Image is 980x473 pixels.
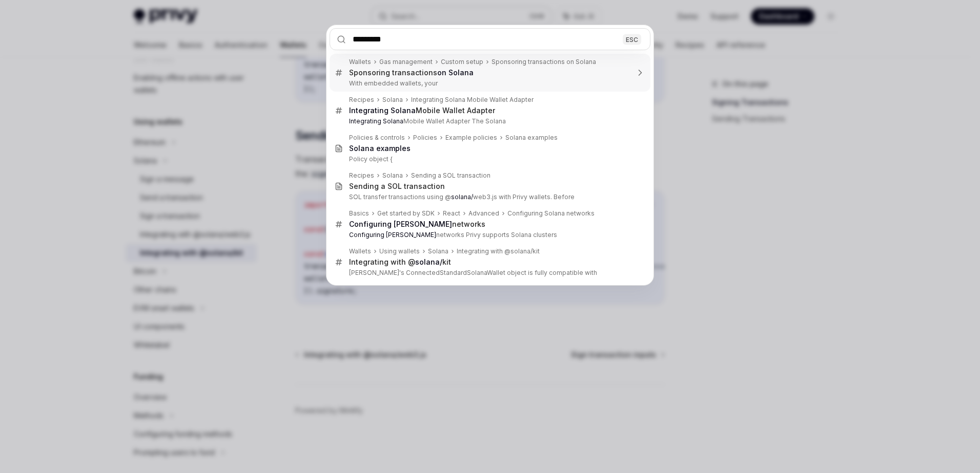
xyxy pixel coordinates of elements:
div: Policies & controls [349,134,405,142]
div: Configuring Solana networks [507,209,595,218]
div: Solana [428,247,448,255]
b: Integrating Solana [349,117,403,125]
div: Custom setup [441,58,483,66]
b: on Solana [437,68,474,77]
b: Integrating Solana [349,106,416,115]
div: ESC [623,34,641,45]
div: Advanced [468,209,499,218]
div: Sending a SOL transaction [411,171,491,180]
b: Configuring [PERSON_NAME] [349,231,436,239]
b: solana/ [415,257,442,266]
div: Wallets [349,247,371,255]
p: Mobile Wallet Adapter The Solana [349,117,629,125]
div: Get started by SDK [377,209,435,218]
p: SOL transfer transactions using @ web3.js with Privy wallets. Before [349,193,629,201]
div: networks [349,220,485,229]
div: Wallets [349,58,371,66]
div: Sponsoring transactions on Solana [492,58,596,66]
b: solana/ [451,193,473,201]
div: Recipes [349,171,374,180]
b: Configuring [PERSON_NAME] [349,220,452,228]
div: Sending a SOL transaction [349,182,445,191]
div: Gas management [379,58,433,66]
div: Example policies [445,134,497,142]
p: [PERSON_NAME]'s ConnectedStandardSolanaWallet object is fully compatible with [349,269,629,277]
p: Policy object { [349,155,629,163]
div: Solana [382,171,403,180]
div: Sponsoring transactions [349,68,474,77]
div: Solana [382,96,403,104]
p: With embedded wallets, your [349,79,629,88]
div: Using wallets [379,247,420,255]
div: Integrating with @ kit [349,257,451,267]
div: Policies [413,134,437,142]
p: networks Privy supports Solana clusters [349,231,629,239]
div: Basics [349,209,369,218]
div: Solana examples [505,134,558,142]
div: Integrating with @solana/kit [457,247,540,255]
div: Mobile Wallet Adapter [349,106,495,115]
div: Recipes [349,96,374,104]
div: Integrating Solana Mobile Wallet Adapter [411,96,534,104]
b: Solana examples [349,144,411,153]
div: React [443,209,460,218]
